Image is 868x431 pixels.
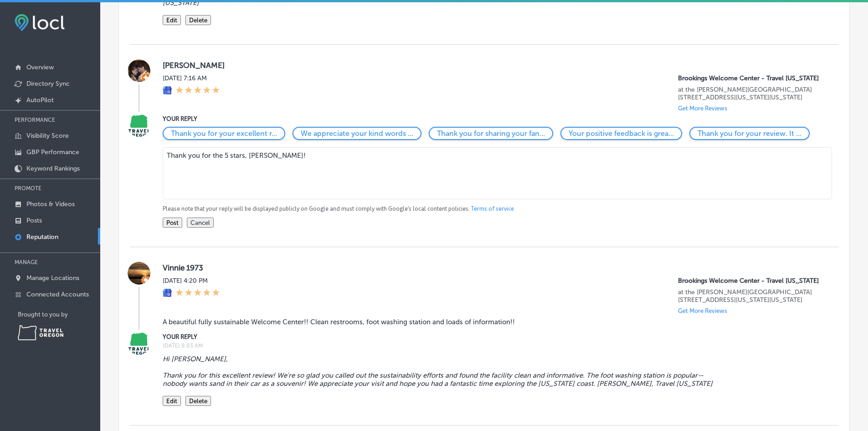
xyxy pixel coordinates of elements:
[678,105,727,112] p: Get More Reviews
[26,148,79,156] p: GBP Performance
[26,200,75,208] p: Photos & Videos
[163,396,181,406] button: Edit
[163,263,824,272] label: Vinnie 1973
[128,332,150,355] img: Image
[471,205,514,213] a: Terms of service
[26,291,89,298] p: Connected Accounts
[163,115,824,122] label: YOUR REPLY
[163,218,182,228] button: Post
[175,86,220,96] div: 5 Stars
[175,288,220,298] div: 5 Stars
[187,218,214,228] button: Cancel
[163,355,727,388] blockquote: Hi [PERSON_NAME], Thank you for this excellent review! We're so glad you called out the sustainab...
[26,274,79,282] p: Manage Locations
[163,318,727,326] blockquote: A beautiful fully sustainable Welcome Center!! Clean restrooms, foot washing station and loads of...
[26,233,58,241] p: Reputation
[26,165,80,172] p: Keyword Rankings
[163,61,824,70] label: [PERSON_NAME]
[15,14,65,31] img: fda3e92497d09a02dc62c9cd864e3231.png
[163,15,181,25] button: Edit
[185,15,211,25] button: Delete
[128,114,150,137] img: Image
[678,288,824,304] p: at the Crissey Field State Recreation Site 8331 14433 Oregon Coast Highway
[163,277,220,285] label: [DATE] 4:20 PM
[678,74,824,82] p: Brookings Welcome Center - Travel Oregon
[26,80,70,88] p: Directory Sync
[569,129,674,138] p: Your positive feedback is greatly appreciated. We look forward to welcoming you again soon.
[26,217,42,224] p: Posts
[163,343,824,349] label: [DATE] 9:03 AM
[678,307,727,314] p: Get More Reviews
[171,129,277,138] p: Thank you for your excellent review. We are delighted to hear about your positive experience at B...
[437,129,545,138] p: Thank you for sharing your fantastic experience. We are committed to maintaining a high standard ...
[26,96,54,104] p: AutoPilot
[163,205,824,213] p: Please note that your reply will be displayed publicly on Google and must comply with Google's lo...
[698,129,801,138] p: Thank you for your review. It is rewarding to know that we met your expectations at Brookings Wel...
[301,129,413,138] p: We appreciate your kind words and are thrilled that you enjoyed your visit. Thank you for your su...
[26,132,69,140] p: Visibility Score
[18,325,63,340] img: Travel Oregon
[163,147,832,199] textarea: Thank you for the 5 stars, [PERSON_NAME]!
[26,63,54,71] p: Overview
[678,86,824,101] p: at the Crissey Field State Recreation Site 8331 14433 Oregon Coast Highway
[18,311,100,318] p: Brought to you by
[163,74,220,82] label: [DATE] 7:16 AM
[163,333,824,340] label: YOUR REPLY
[185,396,211,406] button: Delete
[678,277,824,285] p: Brookings Welcome Center - Travel Oregon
